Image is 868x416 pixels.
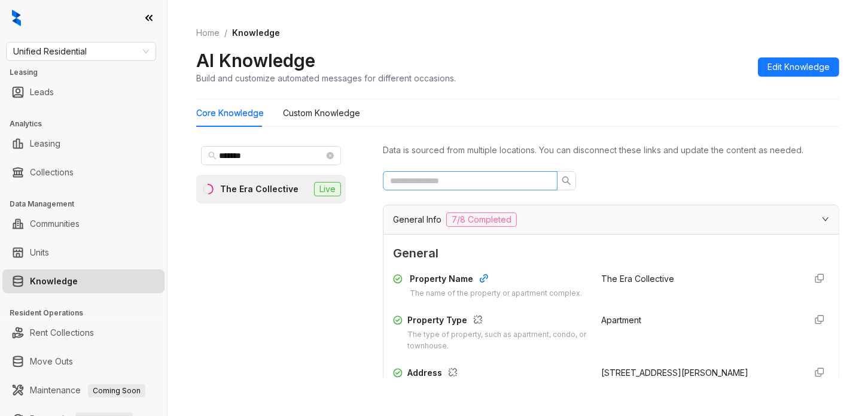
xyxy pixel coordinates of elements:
div: Core Knowledge [196,107,264,120]
span: Coming Soon [88,384,145,397]
div: Data is sourced from multiple locations. You can disconnect these links and update the content as... [383,144,839,157]
button: Edit Knowledge [758,57,839,77]
a: Move Outs [30,350,73,374]
div: Custom Knowledge [283,107,360,120]
h3: Leasing [10,67,167,78]
a: Leads [30,80,54,104]
a: Home [194,26,222,40]
span: close-circle [327,152,334,159]
a: Rent Collections [30,321,94,345]
span: search [208,151,217,160]
span: Live [314,182,341,196]
h3: Analytics [10,119,167,129]
li: Units [2,241,165,265]
li: Move Outs [2,350,165,374]
a: Units [30,241,49,265]
li: Leasing [2,132,165,156]
span: expanded [822,215,829,223]
span: Unified Residential [13,42,149,60]
a: Collections [30,160,74,184]
span: Knowledge [232,28,280,38]
div: Property Name [410,272,582,288]
li: Communities [2,212,165,236]
img: logo [12,10,21,26]
span: General Info [393,213,441,226]
div: The Era Collective [220,183,299,196]
div: Build and customize automated messages for different occasions. [196,72,456,84]
li: Maintenance [2,378,165,402]
h2: AI Knowledge [196,49,315,72]
div: Address [407,366,587,382]
span: Edit Knowledge [768,60,830,74]
span: search [562,176,571,186]
li: Collections [2,160,165,184]
h3: Resident Operations [10,308,167,318]
li: Knowledge [2,269,165,293]
a: Communities [30,212,80,236]
a: Knowledge [30,269,78,293]
div: [STREET_ADDRESS][PERSON_NAME] [601,366,795,379]
li: / [224,26,227,40]
a: Leasing [30,132,60,156]
div: Property Type [407,314,587,329]
div: The name of the property or apartment complex. [410,288,582,299]
span: The Era Collective [601,274,674,284]
h3: Data Management [10,199,167,209]
li: Leads [2,80,165,104]
span: General [393,244,829,263]
div: The type of property, such as apartment, condo, or townhouse. [407,329,587,352]
span: Apartment [601,315,641,325]
div: General Info7/8 Completed [383,205,839,234]
li: Rent Collections [2,321,165,345]
span: 7/8 Completed [446,212,517,227]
